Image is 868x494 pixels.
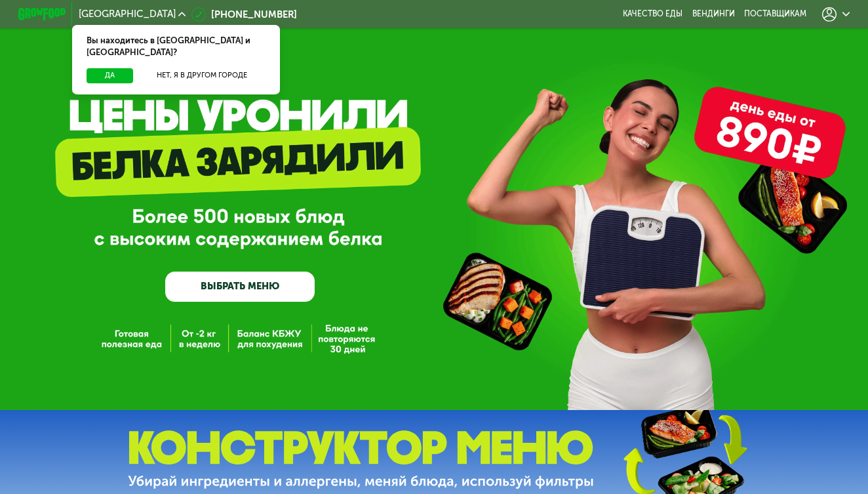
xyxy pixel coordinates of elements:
span: [GEOGRAPHIC_DATA] [79,9,176,19]
a: ВЫБРАТЬ МЕНЮ [165,272,315,302]
a: Качество еды [623,9,682,19]
div: Вы находитесь в [GEOGRAPHIC_DATA] и [GEOGRAPHIC_DATA]? [72,25,279,68]
button: Нет, я в другом городе [138,68,266,83]
a: [PHONE_NUMBER] [191,7,296,22]
button: Да [87,68,133,83]
a: Вендинги [692,9,735,19]
div: поставщикам [744,9,806,19]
